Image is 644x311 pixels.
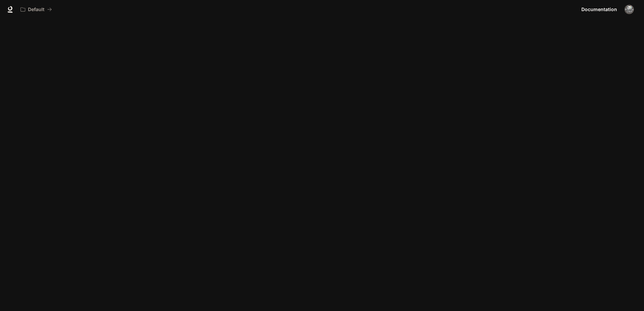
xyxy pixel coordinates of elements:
[624,5,634,14] img: User avatar
[581,5,617,14] span: Documentation
[622,3,636,16] button: User avatar
[579,3,620,16] a: Documentation
[18,3,55,16] button: All workspaces
[28,7,44,12] p: Default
